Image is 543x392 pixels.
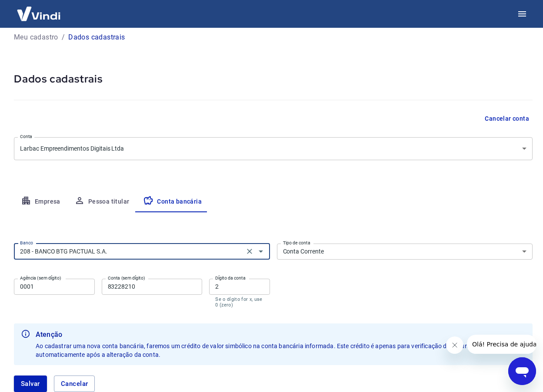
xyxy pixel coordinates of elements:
[68,32,125,43] p: Dados cadastrais
[215,275,246,281] label: Dígito da conta
[243,245,256,257] button: Clear
[14,376,47,392] button: Salvar
[14,72,533,86] h5: Dados cadastrais
[136,191,209,212] button: Conta bancária
[467,335,536,354] iframe: Message from company
[54,376,95,392] button: Cancelar
[20,275,61,281] label: Agência (sem dígito)
[5,6,73,13] span: Olá! Precisa de ajuda?
[67,191,137,212] button: Pessoa titular
[283,240,310,246] label: Tipo de conta
[108,275,145,281] label: Conta (sem dígito)
[62,32,65,43] p: /
[508,357,536,385] iframe: Button to launch messaging window
[14,137,533,160] div: Larbac Empreendimentos Digitais Ltda
[20,133,32,140] label: Conta
[14,32,58,43] a: Meu cadastro
[20,240,33,246] label: Banco
[36,329,526,340] b: Atenção
[446,336,463,354] iframe: Close message
[215,296,263,308] p: Se o dígito for x, use 0 (zero)
[481,111,533,127] button: Cancelar conta
[255,245,267,257] button: Abrir
[36,343,514,358] span: Ao cadastrar uma nova conta bancária, faremos um crédito de valor simbólico na conta bancária inf...
[10,0,67,27] img: Vindi
[14,191,67,212] button: Empresa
